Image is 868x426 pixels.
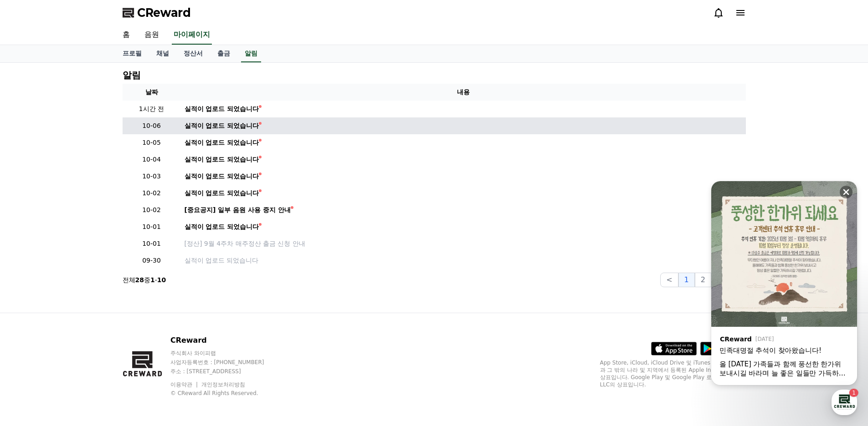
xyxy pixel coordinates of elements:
a: 음원 [137,25,166,45]
a: 프로필 [115,45,149,62]
strong: 28 [135,276,144,284]
p: 10-01 [126,239,177,248]
p: 주소 : [STREET_ADDRESS] [170,368,282,375]
p: CReward [170,335,282,346]
p: 10-03 [126,172,177,181]
p: 09-30 [126,256,177,265]
a: [중요공지] 일부 음원 사용 중지 안내 [185,205,742,215]
a: 알림 [241,45,261,62]
div: 실적이 업로드 되었습니다 [185,104,259,114]
p: 전체 중 - [123,275,166,284]
strong: 1 [150,276,155,284]
a: 실적이 업로드 되었습니다 [185,172,742,181]
div: 실적이 업로드 되었습니다 [185,222,259,232]
a: 홈 [3,289,60,311]
span: 대화 [83,303,94,310]
a: 실적이 업로드 되었습니다 [185,138,742,147]
div: 실적이 업로드 되었습니다 [185,138,259,147]
span: 설정 [141,302,152,309]
a: CReward [123,5,191,20]
span: CReward [137,5,191,20]
span: 1 [92,288,96,295]
div: 실적이 업로드 되었습니다 [185,188,259,198]
p: 10-04 [126,155,177,164]
a: 실적이 업로드 되었습니다 [185,256,742,265]
p: 10-02 [126,205,177,215]
h4: 알림 [123,70,141,80]
p: App Store, iCloud, iCloud Drive 및 iTunes Store는 미국과 그 밖의 나라 및 지역에서 등록된 Apple Inc.의 서비스 상표입니다. Goo... [600,359,746,388]
p: 10-06 [126,121,177,131]
th: 날짜 [123,84,181,101]
a: 실적이 업로드 되었습니다 [185,104,742,114]
th: 내용 [181,84,746,101]
div: 실적이 업로드 되었습니다 [185,121,259,131]
a: 실적이 업로드 되었습니다 [185,222,742,232]
a: 설정 [118,289,175,311]
a: [정산] 9월 4주차 매주정산 출금 신청 안내 [185,239,742,248]
p: © CReward All Rights Reserved. [170,390,282,397]
a: 출금 [210,45,237,62]
strong: 10 [157,276,166,284]
a: 채널 [149,45,176,62]
button: 1 [678,273,695,287]
a: 개인정보처리방침 [201,381,245,388]
div: 실적이 업로드 되었습니다 [185,155,259,164]
a: 실적이 업로드 되었습니다 [185,155,742,164]
a: 실적이 업로드 되었습니다 [185,121,742,131]
p: 사업자등록번호 : [PHONE_NUMBER] [170,359,282,366]
p: 10-05 [126,138,177,147]
span: 홈 [29,302,34,309]
button: 2 [695,273,711,287]
a: 이용약관 [170,381,199,388]
p: 1시간 전 [126,104,177,114]
p: 10-01 [126,222,177,232]
div: 실적이 업로드 되었습니다 [185,172,259,181]
p: 10-02 [126,188,177,198]
a: 1대화 [60,289,118,311]
a: 마이페이지 [172,25,212,45]
a: 실적이 업로드 되었습니다 [185,188,742,198]
div: [중요공지] 일부 음원 사용 중지 안내 [185,205,291,215]
a: 정산서 [176,45,210,62]
button: < [660,273,678,287]
a: 홈 [115,25,137,45]
p: 주식회사 와이피랩 [170,350,282,357]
